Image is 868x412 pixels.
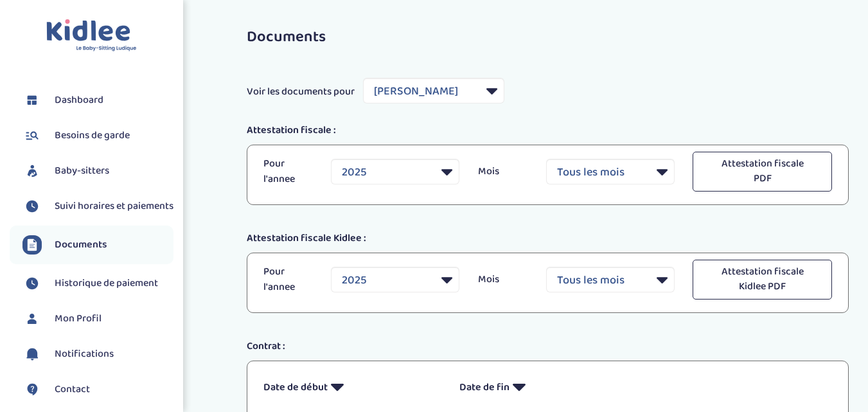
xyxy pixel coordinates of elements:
[55,163,109,179] span: Baby-sitters
[237,339,859,354] div: Contrat :
[22,91,42,110] img: dashboard.svg
[263,264,312,295] p: Pour l'annee
[22,274,173,293] a: Historique de paiement
[22,197,42,216] img: suivihoraire.svg
[22,91,173,110] a: Dashboard
[263,371,440,402] p: Date de début
[459,371,636,402] p: Date de fin
[55,382,90,397] span: Contact
[263,156,312,187] p: Pour l'annee
[22,235,173,255] a: Documents
[22,380,42,399] img: contact.svg
[22,345,42,364] img: notification.svg
[693,164,832,178] a: Attestation fiscale PDF
[46,19,137,52] img: logo.svg
[22,380,173,399] a: Contact
[22,197,173,216] a: Suivi horaires et paiements
[478,272,527,287] p: Mois
[237,231,859,246] div: Attestation fiscale Kidlee :
[55,346,114,362] span: Notifications
[22,161,42,181] img: babysitters.svg
[22,126,42,145] img: besoin.svg
[55,128,130,143] span: Besoins de garde
[22,235,42,255] img: documents.svg
[22,274,42,293] img: suivihoraire.svg
[55,311,102,327] span: Mon Profil
[693,260,832,300] button: Attestation fiscale Kidlee PDF
[22,345,173,364] a: Notifications
[247,84,355,100] span: Voir les documents pour
[55,93,103,108] span: Dashboard
[693,152,832,192] button: Attestation fiscale PDF
[55,199,173,214] span: Suivi horaires et paiements
[22,309,42,328] img: profil.svg
[237,123,859,138] div: Attestation fiscale :
[22,309,173,328] a: Mon Profil
[247,29,849,46] h3: Documents
[478,164,527,179] p: Mois
[55,276,158,291] span: Historique de paiement
[55,237,107,253] span: Documents
[22,126,173,145] a: Besoins de garde
[693,272,832,286] a: Attestation fiscale Kidlee PDF
[22,161,173,181] a: Baby-sitters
